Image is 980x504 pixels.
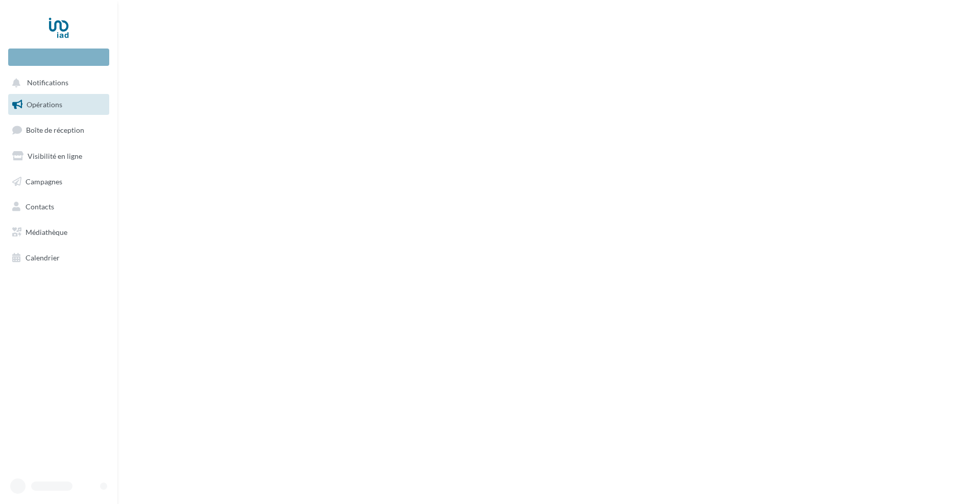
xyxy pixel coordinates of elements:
[6,196,111,218] a: Contacts
[28,152,82,160] span: Visibilité en ligne
[26,253,60,262] span: Calendrier
[26,228,67,236] span: Médiathèque
[6,171,111,193] a: Campagnes
[27,100,62,109] span: Opérations
[26,126,84,134] span: Boîte de réception
[6,119,111,141] a: Boîte de réception
[26,202,54,211] span: Contacts
[6,94,111,115] a: Opérations
[8,49,109,66] div: Nouvelle campagne
[27,79,68,87] span: Notifications
[26,177,62,185] span: Campagnes
[6,222,111,243] a: Médiathèque
[6,247,111,269] a: Calendrier
[6,146,111,167] a: Visibilité en ligne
